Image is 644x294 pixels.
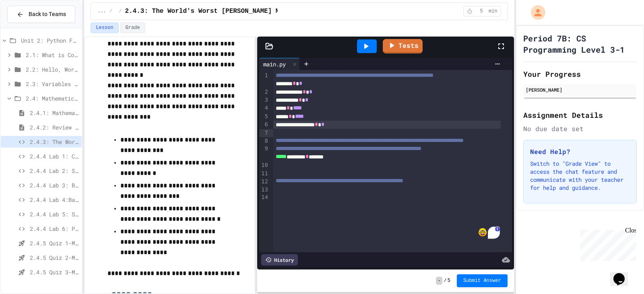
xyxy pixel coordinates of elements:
[463,278,501,284] span: Submit Answer
[259,96,269,104] div: 3
[30,195,78,204] span: 2.4.4 Lab 4:Bakery Price Calculator
[30,123,78,132] span: 2.4.2: Review - Mathematical Operators
[30,138,78,146] span: 2.4.3: The World's Worst [PERSON_NAME] Market
[259,137,269,145] div: 8
[259,113,269,121] div: 5
[523,68,637,80] h2: Your Progress
[259,193,269,201] div: 14
[523,33,637,55] h1: Period 7B: CS Programming Level 3-1
[30,109,78,117] span: 2.4.1: Mathematical Operators
[30,253,78,262] span: 2.4.5 Quiz 2-Mathematical Operators
[259,104,269,112] div: 4
[259,72,269,88] div: 1
[30,181,78,189] span: 2.4.4 Lab 3: Budget Tracker Fix
[259,121,269,129] div: 6
[97,8,106,14] span: ...
[259,145,269,161] div: 9
[21,36,78,45] span: Unit 2: Python Fundamentals
[259,88,269,96] div: 2
[522,3,547,22] div: My Account
[125,6,299,16] span: 2.4.3: The World's Worst [PERSON_NAME] Market
[120,23,145,33] button: Grade
[26,51,78,59] span: 2.1: What is Code?
[526,86,634,93] div: [PERSON_NAME]
[259,58,300,70] div: main.py
[530,160,630,192] p: Switch to "Grade View" to access the chat feature and communicate with your teacher for help and ...
[91,23,118,33] button: Lesson
[523,124,637,134] div: No due date set
[30,152,78,160] span: 2.4.4 Lab 1: Calculator Fix
[119,8,122,14] span: /
[273,70,512,252] div: To enrich screen reader interactions, please activate Accessibility in Grammarly extension settings
[30,167,78,175] span: 2.4.4 Lab 2: Simple Calculator
[259,60,290,68] div: main.py
[259,178,269,186] div: 12
[30,268,78,276] span: 2.4.5 Quiz 3-Mathematical Operators
[30,239,78,247] span: 2.4.5 Quiz 1-Mathematical Operators
[436,277,442,285] span: -
[530,147,630,156] h3: Need Help?
[30,224,78,233] span: 2.4.4 Lab 6: Pizza Order Calculator
[489,8,497,14] span: min
[30,210,78,218] span: 2.4.4 Lab 5: Score Calculator
[259,186,269,194] div: 13
[448,278,450,284] span: 5
[383,39,423,53] a: Tests
[7,6,75,23] button: Back to Teams
[26,94,78,103] span: 2.4: Mathematical Operators
[3,3,56,51] div: Chat with us now!Close
[26,80,78,88] span: 2.3: Variables and Data Types
[523,109,637,121] h2: Assignment Details
[610,262,636,286] iframe: chat widget
[261,254,298,265] div: History
[29,10,66,19] span: Back to Teams
[457,274,508,287] button: Submit Answer
[26,65,78,74] span: 2.2: Hello, World!
[259,129,269,137] div: 7
[109,8,112,14] span: /
[259,170,269,178] div: 11
[577,227,636,261] iframe: chat widget
[259,161,269,169] div: 10
[475,8,488,14] span: 5
[444,278,447,284] span: /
